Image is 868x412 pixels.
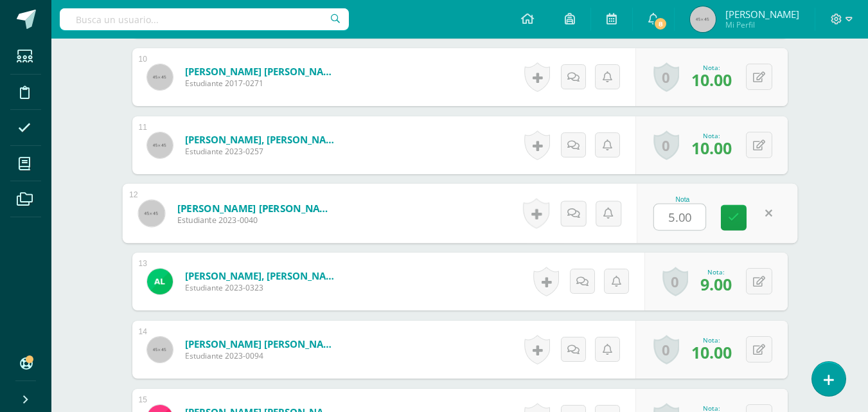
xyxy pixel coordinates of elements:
[147,64,173,90] img: 45x45
[138,200,164,226] img: 45x45
[653,335,679,364] a: 0
[147,269,173,294] img: f791f6a6062fa65e5692ade191feb67a.png
[691,341,732,363] span: 10.00
[653,130,679,160] a: 0
[147,337,173,363] img: 45x45
[725,19,799,30] span: Mi Perfil
[177,201,335,215] a: [PERSON_NAME] [PERSON_NAME]
[690,6,716,32] img: 45x45
[185,65,339,78] a: [PERSON_NAME] [PERSON_NAME]
[700,267,732,276] div: Nota:
[653,62,679,92] a: 0
[185,146,339,157] span: Estudiante 2023-0257
[662,267,688,296] a: 0
[185,133,339,146] a: [PERSON_NAME], [PERSON_NAME]
[691,131,732,140] div: Nota:
[185,282,339,293] span: Estudiante 2023-0323
[147,132,173,158] img: 45x45
[653,196,712,203] div: Nota
[691,137,732,159] span: 10.00
[177,215,335,226] span: Estudiante 2023-0040
[653,17,668,31] span: 8
[185,269,339,282] a: [PERSON_NAME], [PERSON_NAME]
[185,78,339,89] span: Estudiante 2017-0271
[691,336,732,345] div: Nota:
[654,204,705,230] input: 0-10.0
[725,8,799,21] span: [PERSON_NAME]
[185,337,339,350] a: [PERSON_NAME] [PERSON_NAME]
[185,350,339,361] span: Estudiante 2023-0094
[60,8,349,30] input: Busca un usuario...
[691,69,732,91] span: 10.00
[691,63,732,72] div: Nota:
[700,273,732,295] span: 9.00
